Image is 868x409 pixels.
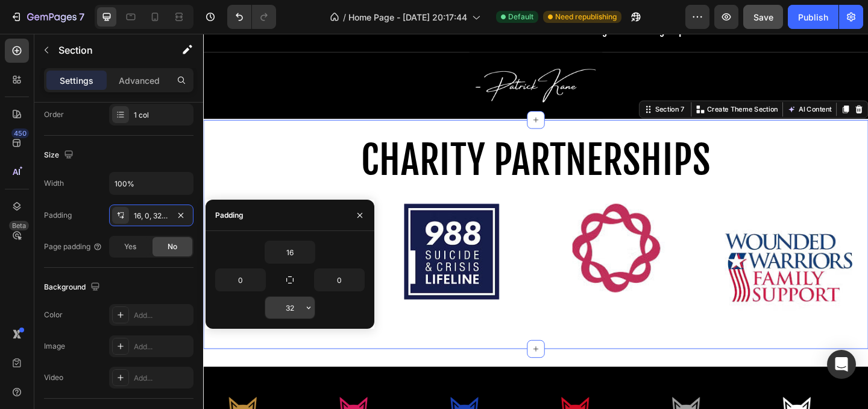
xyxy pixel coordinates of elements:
[79,10,84,24] p: 7
[134,310,190,321] div: Add...
[343,11,346,24] span: /
[168,241,177,252] span: No
[348,11,467,24] span: Home Page - [DATE] 20:17:44
[265,241,315,263] input: Auto
[548,77,625,87] p: Create Theme Section
[218,185,322,289] img: gempages_558512538082345886-5f756e8d-05dc-4247-83dc-23c9fd51c982.jpg
[44,241,102,252] div: Page padding
[633,75,686,89] button: AI Content
[798,11,828,24] div: Publish
[124,241,136,252] span: Yes
[216,269,265,291] input: Auto
[110,173,193,194] input: Auto
[753,12,773,22] span: Save
[788,5,838,29] button: Publish
[265,297,315,319] input: Auto
[5,5,90,29] button: 7
[172,110,552,163] span: CHARITY PARTNERSHIPS
[134,341,190,352] div: Add...
[555,11,617,22] span: Need republishing
[227,5,276,29] div: Undo/Redo
[203,34,868,409] iframe: Design area
[315,269,364,291] input: Auto
[58,43,157,57] p: Section
[401,185,506,281] img: gempages_558512538082345886-510ff9cb-1ed4-443f-a85b-0035ffa551d3.jpg
[508,11,533,22] span: Default
[44,178,64,189] div: Width
[11,128,29,138] div: 450
[44,109,64,120] div: Order
[567,185,706,323] img: gempages_558512538082345886-479794ea-836e-491f-b724-7c7ecaf55934.jpg
[44,147,76,163] div: Size
[44,372,63,383] div: Video
[743,5,783,29] button: Save
[44,210,72,221] div: Padding
[827,350,856,379] div: Open Intercom Messenger
[35,185,139,283] img: gempages_558512538082345886-071a8c72-d365-4c09-a3f6-a95b4b6ad635.jpg
[119,74,160,87] p: Advanced
[9,221,29,230] div: Beta
[134,373,190,384] div: Add...
[215,210,244,221] div: Padding
[44,341,65,352] div: Image
[1,113,722,164] p: ⁠⁠⁠⁠⁠⁠⁠
[134,110,190,121] div: 1 col
[44,309,63,320] div: Color
[60,74,93,87] p: Settings
[134,211,169,221] div: 16, 0, 32, 0
[489,77,526,87] div: Section 7
[44,279,102,296] div: Background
